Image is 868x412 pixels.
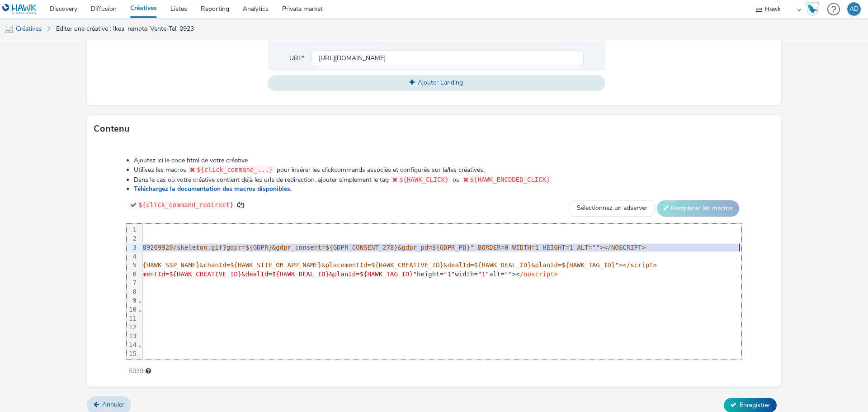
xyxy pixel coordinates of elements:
span: Annuler [102,400,124,409]
div: 16 [127,359,138,368]
span: /noscript> [520,270,558,278]
li: Utilisez les macros pour insérer les clickcommands associés et configurés sur la/les créatives. [134,165,741,175]
span: ${HAWK_CLICK} [399,176,449,183]
div: 13 [127,332,138,341]
span: Fold line [138,297,142,304]
img: mobile [5,25,14,34]
div: AD [849,2,859,16]
div: 1 [127,226,138,235]
span: Fold line [138,306,142,313]
div: 14 [127,341,138,350]
span: ${click_command_...} [197,166,273,173]
input: url... [311,50,584,66]
div: 5 [127,261,138,270]
div: 4 [127,252,138,261]
span: Fold line [138,341,142,348]
div: 8 [127,288,138,297]
span: Ajouter Landing [418,78,463,87]
div: 9 [127,296,138,305]
span: copy to clipboard [237,202,244,208]
span: "1" [478,270,489,278]
div: 10 [127,305,138,314]
img: undefined Logo [2,4,37,15]
span: ${HAWK_ENCODED_CLICK} [470,176,550,183]
div: 2 [127,234,138,243]
div: 11 [127,314,138,323]
span: ${click_command_redirect} [138,201,234,208]
div: 15 [127,350,138,359]
span: 5039 [129,367,143,376]
span: Enregistrer [740,401,770,409]
button: Remplacer les macros [657,200,739,217]
a: Téléchargez la documentation des macros disponibles. [134,185,295,193]
div: 3 [127,243,138,252]
button: Ajouter Landing [268,75,605,90]
a: Hawk Academy [806,2,823,16]
div: Longueur maximale conseillée 3000 caractères. [146,367,151,376]
img: Hawk Academy [806,2,819,16]
div: 6 [127,270,138,279]
span: "" [505,270,512,278]
li: Ajoutez ici le code html de votre créative [134,156,741,165]
h3: Contenu [94,122,130,136]
span: "1" [443,270,455,278]
div: 7 [127,279,138,288]
li: Dans le cas où votre créative contient déjà les urls de redirection, ajouter simplement le tag ou [134,175,741,185]
div: 12 [127,323,138,332]
a: Editer une créative : Ikea_remote_Vente-Tel_0923 [52,18,198,40]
